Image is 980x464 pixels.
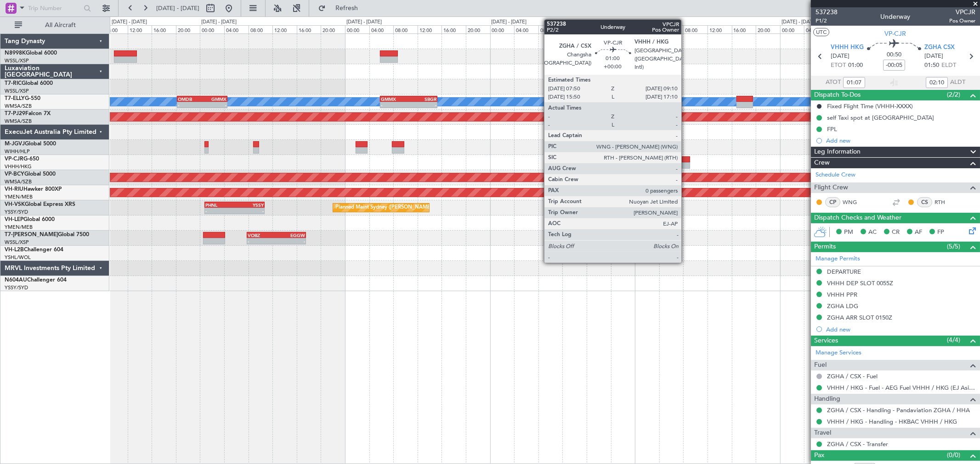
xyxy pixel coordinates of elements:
a: YSHL/WOL [5,254,31,261]
a: ZGHA / CSX - Handling - Pandaviation ZGHA / HHA [827,406,970,414]
div: - [604,238,630,244]
div: VOTP [630,232,656,238]
div: 12:00 [128,25,152,33]
span: VPCJR [949,7,975,17]
a: T7-RICGlobal 6000 [5,81,53,86]
div: EGGW [277,232,305,238]
span: P1/2 [816,17,838,25]
div: 00:00 [635,25,659,33]
div: [DATE] - [DATE] [112,18,147,26]
span: ELDT [941,61,956,70]
div: Add new [826,326,975,333]
span: VHHH HKG [831,43,864,52]
div: 12:00 [562,25,587,33]
span: PM [844,228,853,237]
span: (0/0) [947,450,960,460]
div: - [408,102,436,108]
div: 16:00 [442,25,466,33]
button: All Aircraft [10,18,100,33]
a: YSSY/SYD [5,209,28,215]
span: Dispatch Checks and Weather [814,213,901,223]
div: 08:00 [103,25,128,33]
div: 20:00 [756,25,780,33]
div: VOBZ [248,232,276,238]
div: VHHH DEP SLOT 0055Z [827,279,893,287]
span: Travel [814,428,831,438]
span: Refresh [328,5,366,11]
span: Fuel [814,360,827,370]
div: [DATE] - [DATE] [346,18,382,26]
a: Manage Services [816,348,861,358]
a: M-JGVJGlobal 5000 [5,141,56,147]
span: (4/4) [947,335,960,345]
div: 20:00 [321,25,345,33]
a: VH-LEPGlobal 6000 [5,217,55,222]
div: ZGHA ARR SLOT 0150Z [827,314,892,321]
span: N8998K [5,50,26,56]
div: 12:00 [272,25,297,33]
span: ZGHA CSX [924,43,955,52]
a: VHHH / HKG - Handling - HKBAC VHHH / HKG [827,418,957,425]
div: PHNL [205,202,234,208]
div: DEPARTURE [827,268,861,276]
a: YMEN/MEB [5,224,33,231]
div: GMMX [381,96,409,102]
a: WMSA/SZB [5,103,32,110]
div: - [381,102,409,108]
div: - [248,238,276,244]
div: - [235,208,264,214]
div: - [630,238,656,244]
span: FP [937,228,944,237]
span: VP-BCY [5,171,24,177]
span: ATOT [826,78,841,87]
a: N8998KGlobal 6000 [5,50,57,56]
div: VHHH PPR [827,291,857,298]
a: ZGHA / CSX - Transfer [827,440,888,448]
div: self Taxi spot at [GEOGRAPHIC_DATA] [827,114,934,122]
div: CS [917,197,932,207]
div: 04:00 [224,25,249,33]
div: 04:00 [369,25,394,33]
span: 01:50 [924,61,939,70]
span: Pax [814,450,824,461]
span: Handling [814,394,840,404]
div: 20:00 [611,25,635,33]
span: Leg Information [814,147,861,157]
a: VHHH / HKG - Fuel - AEG Fuel VHHH / HKG (EJ Asia Only) [827,384,975,392]
a: VHHH/HKG [5,163,32,170]
div: - [178,102,202,108]
span: Crew [814,158,830,168]
a: WSSL/XSP [5,57,29,64]
div: Fixed Flight Time (VHHH-XXXX) [827,102,913,110]
span: VH-VSK [5,202,25,207]
div: [DATE] - [DATE] [782,18,817,26]
div: 00:00 [200,25,224,33]
span: ETOT [831,61,846,70]
span: 01:00 [848,61,863,70]
div: OMDB [178,96,202,102]
span: AF [915,228,922,237]
span: Pos Owner [949,17,975,25]
div: 04:00 [659,25,684,33]
a: RTH [935,198,955,206]
div: EGGW [604,232,630,238]
div: FPL [827,125,837,133]
a: Manage Permits [816,254,860,264]
span: [DATE] - [DATE] [156,4,199,12]
a: YSSY/SYD [5,284,28,291]
div: 12:00 [708,25,732,33]
div: 08:00 [393,25,418,33]
span: VH-LEP [5,217,23,222]
div: 00:00 [345,25,369,33]
a: N604AUChallenger 604 [5,277,67,283]
span: VH-RIU [5,187,23,192]
a: VP-BCYGlobal 5000 [5,171,56,177]
span: N604AU [5,277,27,283]
input: --:-- [926,77,948,88]
div: YSSY [235,202,264,208]
div: SBGR [408,96,436,102]
div: - [202,102,227,108]
div: CP [825,197,840,207]
span: Dispatch To-Dos [814,90,861,100]
div: 04:00 [514,25,538,33]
